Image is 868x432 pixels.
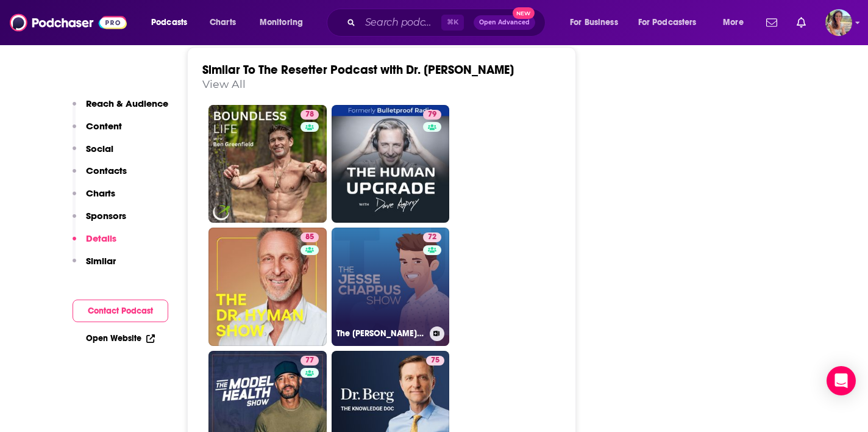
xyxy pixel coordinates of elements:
p: Charts [86,187,115,199]
button: open menu [714,13,759,32]
a: 79 [423,110,441,120]
button: Contacts [73,165,127,187]
p: Sponsors [86,210,126,221]
button: Reach & Audience [73,98,168,120]
button: Show profile menu [825,9,852,36]
a: Show notifications dropdown [761,12,782,33]
button: Contact Podcast [73,300,168,322]
h3: The [PERSON_NAME] Show [336,328,425,339]
a: 77 [301,356,319,365]
p: Details [86,232,116,244]
a: Open Website [86,333,155,344]
input: Search podcasts, credits, & more... [360,13,441,32]
button: Open AdvancedNew [474,15,535,30]
span: 77 [305,355,314,367]
button: Details [73,232,116,255]
span: Monitoring [260,14,303,31]
button: Sponsors [73,210,126,232]
a: 79 [332,105,450,223]
span: Open Advanced [479,20,530,26]
button: open menu [251,13,319,32]
a: 85 [301,232,319,242]
span: Podcasts [151,14,187,31]
button: open menu [561,13,633,32]
a: Show notifications dropdown [792,12,811,33]
button: open menu [630,13,714,32]
img: Podchaser - Follow, Share and Rate Podcasts [10,11,127,34]
span: 79 [428,109,436,121]
a: 72The [PERSON_NAME] Show [332,228,450,346]
span: 78 [305,109,314,121]
a: 85 [208,228,327,346]
button: Similar [73,255,116,278]
span: New [513,7,535,19]
button: open menu [143,13,203,32]
span: More [723,14,744,31]
span: Charts [210,14,236,31]
button: Charts [73,187,115,210]
span: 72 [428,231,436,243]
a: Similar To The Resetter Podcast with Dr. [PERSON_NAME] [202,62,514,77]
div: Search podcasts, credits, & more... [338,9,557,37]
div: Open Intercom Messenger [827,366,856,395]
p: Content [86,120,122,132]
span: ⌘ K [441,15,464,31]
a: 78 [208,105,327,223]
img: User Profile [825,9,852,36]
p: Contacts [86,165,127,176]
button: Social [73,143,113,165]
a: 78 [301,110,319,120]
p: Reach & Audience [86,98,168,109]
span: 85 [305,231,314,243]
a: Charts [202,13,243,32]
span: For Podcasters [638,14,697,31]
span: 75 [431,355,439,367]
span: For Business [570,14,618,31]
a: 75 [426,356,444,365]
p: Social [86,143,113,154]
p: Similar [86,255,116,267]
a: View All [202,77,246,90]
a: 72 [423,232,441,242]
span: Logged in as ashtonwikstrom [825,9,852,36]
button: Content [73,120,122,143]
